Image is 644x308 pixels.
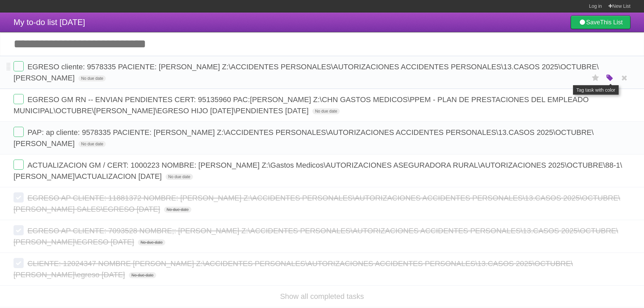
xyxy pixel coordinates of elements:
label: Done [14,127,24,137]
span: CLIENTE: 12024347 NOMBRE [PERSON_NAME] Z:\ACCIDENTES PERSONALES\AUTORIZACIONES ACCIDENTES PERSONA... [14,259,573,279]
label: Star task [589,72,602,84]
span: EGRESO GM RN -- ENVIAN PENDIENTES CERT: 95135960 PAC:[PERSON_NAME] Z:\CHN GASTOS MEDICOS\PPEM - P... [14,95,589,115]
span: No due date [78,75,106,81]
span: No due date [138,239,165,245]
label: Done [14,192,24,203]
label: Done [14,61,24,71]
a: SaveThis List [571,16,630,29]
label: Done [14,258,24,268]
span: My to-do list [DATE] [14,18,85,27]
span: No due date [164,207,191,213]
span: ACTUALIZACION GM / CERT: 1000223 NOMBRE: [PERSON_NAME] Z:\Gastos Medicos\AUTORIZACIONES ASEGURADO... [14,161,622,181]
a: Show all completed tasks [280,292,364,301]
span: EGRESO AP CLIENTE: 11881372 NOMBRE: [PERSON_NAME] Z:\ACCIDENTES PERSONALES\AUTORIZACIONES ACCIDEN... [14,194,620,213]
span: No due date [166,174,193,180]
span: No due date [78,141,106,147]
label: Done [14,94,24,104]
span: No due date [312,108,340,114]
span: EGRESO AP CLIENTE: 7093528 NOMBRE;: [PERSON_NAME] Z:\ACCIDENTES PERSONALES\AUTORIZACIONES ACCIDEN... [14,227,618,246]
span: EGRESO cliente: 9578335 PACIENTE: [PERSON_NAME] Z:\ACCIDENTES PERSONALES\AUTORIZACIONES ACCIDENTE... [14,63,599,82]
span: No due date [129,272,156,278]
label: Done [14,225,24,235]
span: PAP: ap cliente: 9578335 PACIENTE: [PERSON_NAME] Z:\ACCIDENTES PERSONALES\AUTORIZACIONES ACCIDENT... [14,128,594,148]
b: This List [600,19,623,26]
label: Done [14,160,24,170]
